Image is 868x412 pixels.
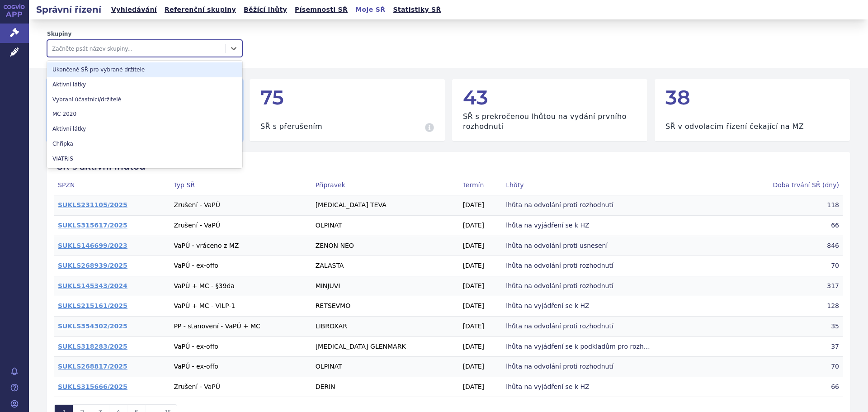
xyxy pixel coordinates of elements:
td: Zrušení - VaPÚ [170,377,311,397]
a: SUKLS231105/2025 [58,201,127,208]
a: SUKLS354302/2025 [58,322,127,330]
td: VaPÚ - vráceno z MZ [170,236,311,256]
div: Vybraní účastníci/držitelé [47,92,242,107]
td: VaPÚ - ex-offo [170,357,311,377]
th: 128 [731,296,843,317]
a: Moje SŘ [353,4,388,16]
p: [DATE] [463,383,499,392]
div: Chřipka [47,137,242,152]
td: VaPÚ - ex-offo [170,256,311,276]
p: [DATE] [463,221,499,230]
th: 66 [731,377,843,397]
td: VaPÚ + MC - §39da [170,276,311,296]
div: MC 2020 [47,107,242,122]
p: [DATE] [463,322,499,331]
th: Typ SŘ [170,175,311,195]
a: SUKLS215161/2025 [58,302,127,309]
span: lhůta na odvolání proti rozhodnutí [506,282,651,291]
p: [DATE] [463,362,499,371]
span: lhůta na odvolání proti rozhodnutí [506,201,651,210]
th: Doba trvání SŘ (dny) [731,175,843,195]
h2: Správní řízení [29,3,108,16]
span: lhůta na vyjádření se k HZ [506,302,651,311]
a: Písemnosti SŘ [292,4,350,16]
h3: SŘ s prekročenou lhůtou na vydání prvního rozhodnutí [463,112,637,132]
span: lhůta na vyjádření se k HZ [506,221,651,230]
span: lhůta na odvolání proti usnesení [506,242,651,251]
a: SUKLS145343/2024 [58,282,127,289]
td: Zrušení - VaPÚ [170,216,311,236]
td: VaPÚ + MC - VILP-1 [170,296,311,317]
th: 70 [731,256,843,276]
label: Skupiny [47,30,242,38]
span: lhůta na vyjádření se k HZ [506,383,651,392]
span: lhůta na vyjádření se k podkladům pro rozhodnutí [506,342,651,351]
th: 846 [731,236,843,256]
div: Aktivní látky [47,77,242,92]
a: SUKLS268817/2025 [58,363,127,370]
div: Ukončené SŘ pro vybrané držitele [47,62,242,77]
th: 35 [731,317,843,337]
p: OLPINAT [316,221,456,230]
p: [DATE] [463,242,499,251]
th: Lhůty [502,175,731,195]
a: Vyhledávání [108,4,160,16]
div: 75 [260,86,434,108]
th: 37 [731,336,843,357]
p: [DATE] [463,302,499,311]
div: 38 [665,86,839,108]
p: [MEDICAL_DATA] TEVA [316,201,456,210]
td: Zrušení - VaPÚ [170,195,311,216]
p: LIBROXAR [316,322,456,331]
a: SUKLS315617/2025 [58,222,127,229]
th: Termín [459,175,503,195]
span: lhůta na odvolání proti rozhodnutí [506,322,651,331]
span: lhůta na odvolání proti rozhodnutí [506,362,651,371]
p: [DATE] [463,282,499,291]
p: OLPINAT [316,362,456,371]
div: Aktivní látky [47,122,242,137]
td: VaPÚ - ex-offo [170,336,311,357]
div: 43 [463,86,637,108]
th: Přípravek [312,175,459,195]
p: MINJUVI [316,282,456,291]
th: 317 [731,276,843,296]
a: SUKLS315666/2025 [58,383,127,390]
div: Začněte psát název skupiny... [52,43,221,54]
a: Statistiky SŘ [390,4,443,16]
td: PP - stanovení - VaPÚ + MC [170,317,311,337]
th: SPZN [54,175,170,195]
h2: SŘ s aktivní lhůtou [54,161,843,172]
p: ZALASTA [316,261,456,270]
th: 66 [731,216,843,236]
div: VIATRIS [47,152,242,166]
th: 118 [731,195,843,216]
a: SUKLS268939/2025 [58,262,127,269]
h3: SŘ v odvolacím řízení čekající na MZ [665,122,804,132]
a: SUKLS146699/2023 [58,242,127,249]
span: lhůta na odvolání proti rozhodnutí [506,261,651,270]
p: RETSEVMO [316,302,456,311]
p: [DATE] [463,201,499,210]
p: [DATE] [463,261,499,270]
a: Referenční skupiny [162,4,239,16]
th: 70 [731,357,843,377]
h3: SŘ s přerušením [260,122,322,132]
p: [MEDICAL_DATA] GLENMARK [316,342,456,351]
a: Běžící lhůty [241,4,290,16]
p: [DATE] [463,342,499,351]
p: ZENON NEO [316,242,456,251]
p: DERIN [316,383,456,392]
a: SUKLS318283/2025 [58,343,127,350]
